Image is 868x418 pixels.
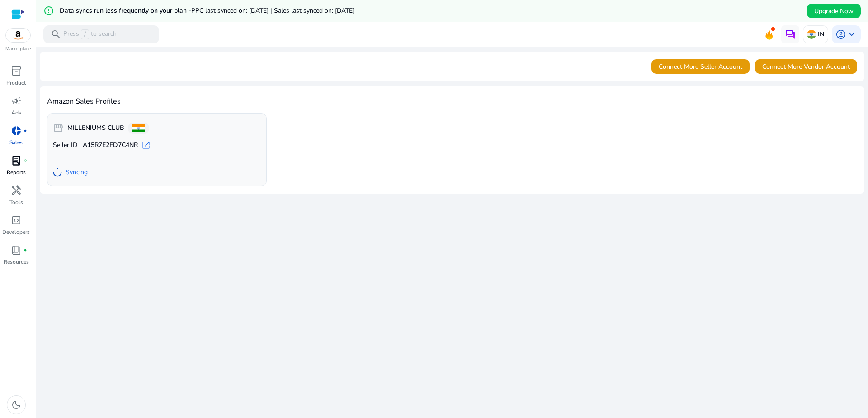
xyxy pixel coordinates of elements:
[11,245,22,256] span: book_4
[5,46,31,52] p: Marketplace
[66,168,88,177] span: Syncing
[24,159,27,162] span: fiber_manual_record
[755,59,857,74] button: Connect More Vendor Account
[11,95,22,106] span: campaign
[11,185,22,196] span: handyman
[43,5,54,16] mat-icon: error_outline
[11,109,21,117] p: Ads
[6,28,30,42] img: amazon.svg
[762,62,850,71] span: Connect More Vendor Account
[53,123,64,133] span: storefront
[53,141,77,150] span: Seller ID
[24,248,27,252] span: fiber_manual_record
[4,258,29,266] p: Resources
[11,215,22,226] span: code_blocks
[651,59,750,74] button: Connect More Seller Account
[81,29,89,39] span: /
[51,29,61,40] span: search
[11,155,22,166] span: lab_profile
[835,29,846,40] span: account_circle
[11,66,22,76] span: inventory_2
[11,125,22,136] span: donut_small
[6,79,26,87] p: Product
[11,399,22,410] span: dark_mode
[9,138,23,147] p: Sales
[67,123,124,133] b: MILLENIUMS CLUB
[818,26,824,42] p: IN
[60,7,354,15] h5: Data syncs run less frequently on your plan -
[814,6,854,16] span: Upgrade Now
[846,29,857,40] span: keyboard_arrow_down
[807,4,861,18] button: Upgrade Now
[7,168,26,176] p: Reports
[659,62,742,71] span: Connect More Seller Account
[142,141,151,150] span: open_in_new
[9,198,23,206] p: Tools
[807,30,816,39] img: in.svg
[63,29,117,39] p: Press to search
[47,97,857,106] h4: Amazon Sales Profiles
[2,228,30,236] p: Developers
[24,129,27,133] span: fiber_manual_record
[191,6,354,15] span: PPC last synced on: [DATE] | Sales last synced on: [DATE]
[83,141,138,150] b: A15R7E2FD7C4NR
